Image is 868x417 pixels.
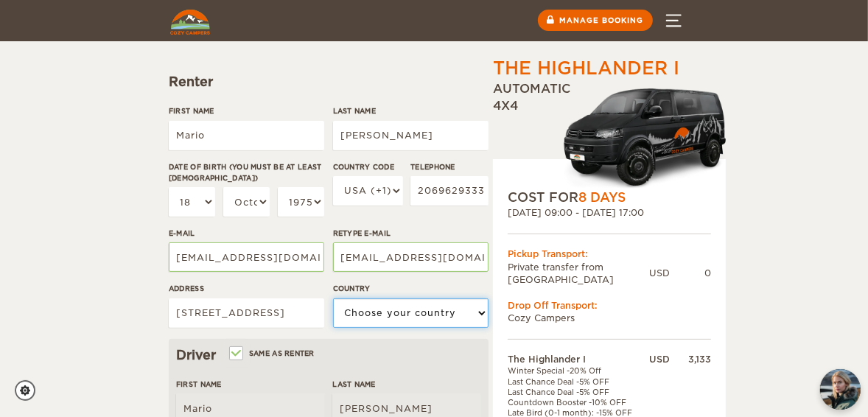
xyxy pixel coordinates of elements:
[176,379,325,390] label: First Name
[169,73,489,91] div: Renter
[231,346,315,360] label: Same as renter
[508,387,649,397] td: Last Chance Deal -5% OFF
[410,176,489,206] input: e.g. 1 234 567 890
[169,121,324,150] input: e.g. William
[332,379,481,390] label: Last Name
[508,206,711,219] div: [DATE] 09:00 - [DATE] 17:00
[508,353,649,365] td: The Highlander I
[169,228,324,239] label: E-mail
[333,105,489,116] label: Last Name
[333,242,489,272] input: e.g. example@example.com
[169,283,324,294] label: Address
[578,190,626,205] span: 8 Days
[333,161,403,172] label: Country Code
[508,299,711,312] div: Drop Off Transport:
[508,261,649,286] td: Private transfer from [GEOGRAPHIC_DATA]
[176,346,481,364] div: Driver
[410,161,489,172] label: Telephone
[15,380,45,401] a: Cookie settings
[649,267,670,279] div: USD
[508,189,711,206] div: COST FOR
[649,353,670,365] div: USD
[169,242,324,272] input: e.g. example@example.com
[333,283,489,294] label: Country
[333,228,489,239] label: Retype E-mail
[670,267,711,279] div: 0
[493,56,679,81] div: The Highlander I
[508,376,649,387] td: Last Chance Deal -5% OFF
[820,369,861,410] button: chat-button
[670,353,711,365] div: 3,133
[508,248,711,260] div: Pickup Transport:
[508,397,649,407] td: Countdown Booster -10% OFF
[170,10,210,35] img: Cozy Campers
[169,105,324,116] label: First Name
[169,161,324,184] label: Date of birth (You must be at least [DEMOGRAPHIC_DATA])
[508,365,649,376] td: Winter Special -20% Off
[508,312,711,324] td: Cozy Campers
[538,10,653,31] a: Manage booking
[333,121,489,150] input: e.g. Smith
[820,369,861,410] img: Freyja at Cozy Campers
[169,298,324,328] input: e.g. Street, City, Zip Code
[552,85,726,189] img: Cozy-3.png
[231,350,240,360] input: Same as renter
[493,81,726,189] div: Automatic 4x4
